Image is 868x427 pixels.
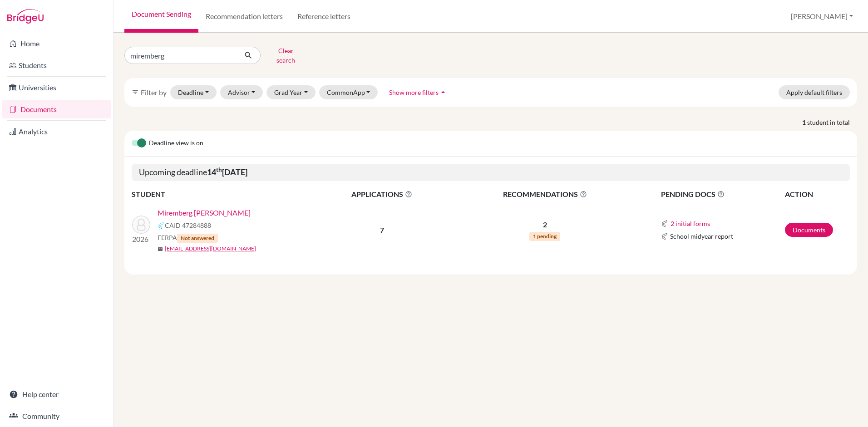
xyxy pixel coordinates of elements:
img: Common App logo [661,220,668,227]
i: filter_list [132,88,139,96]
a: Help center [2,385,111,403]
span: Show more filters [389,88,439,96]
button: 2 initial forms [670,218,710,229]
i: arrow_drop_up [439,88,448,97]
span: FERPA [158,233,218,243]
a: Community [2,407,111,425]
span: mail [158,246,163,252]
button: Advisor [220,85,263,99]
a: Documents [2,100,111,118]
span: Not answered [177,234,218,243]
span: Deadline view is on [149,138,203,149]
a: Universities [2,79,111,97]
button: Deadline [170,85,217,99]
button: Grad Year [266,85,316,99]
span: APPLICATIONS [314,189,450,200]
span: 1 pending [529,232,560,241]
a: Miremberg [PERSON_NAME] [158,207,251,218]
p: 2 [451,219,639,230]
img: Miremberg Gedanke, Luana [132,216,150,234]
img: Common App logo [158,222,165,229]
button: Show more filtersarrow_drop_up [381,85,455,99]
button: Apply default filters [779,85,850,99]
img: Common App logo [661,233,668,240]
h5: Upcoming deadline [132,164,850,181]
span: student in total [807,118,857,127]
a: Home [2,34,111,53]
span: Filter by [141,88,167,97]
strong: 1 [802,118,807,127]
b: 7 [380,226,384,234]
a: [EMAIL_ADDRESS][DOMAIN_NAME] [165,245,256,253]
p: 2026 [132,234,150,245]
th: STUDENT [132,188,313,200]
img: Bridge-U [7,9,44,24]
input: Find student by name... [124,47,237,64]
a: Students [2,56,111,74]
span: CAID 47284888 [165,221,211,230]
a: Documents [785,223,833,237]
button: CommonApp [319,85,378,99]
button: [PERSON_NAME] [787,8,857,25]
b: 14 [DATE] [207,167,247,177]
span: School midyear report [670,231,733,241]
th: ACTION [784,188,850,200]
a: Analytics [2,123,111,141]
span: PENDING DOCS [661,189,784,200]
span: RECOMMENDATIONS [451,189,639,200]
sup: th [216,166,222,173]
button: Clear search [261,44,311,67]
